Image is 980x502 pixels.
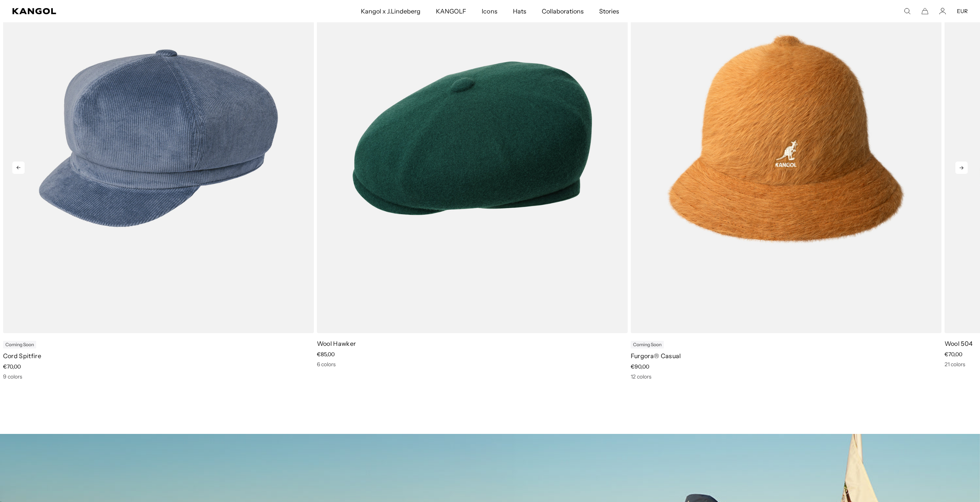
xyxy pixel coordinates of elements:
[904,8,911,15] summary: Search here
[317,351,335,358] span: €85,00
[945,351,962,358] span: €70,00
[3,373,314,380] div: 9 colors
[317,361,628,368] div: 6 colors
[957,8,968,15] button: EUR
[939,8,946,15] a: Account
[3,341,36,349] div: Coming Soon
[631,341,664,349] div: Coming Soon
[3,352,314,360] p: Cord Spitfire
[921,8,928,15] button: Cart
[631,373,941,380] div: 12 colors
[3,363,21,370] span: €70,00
[317,339,628,348] p: Wool Hawker
[631,352,941,360] p: Furgora® Casual
[12,8,240,14] a: Kangol
[631,363,649,370] span: €90,00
